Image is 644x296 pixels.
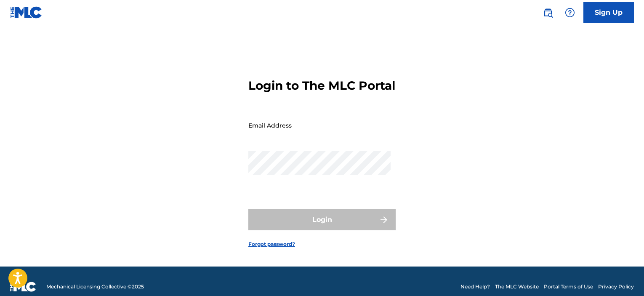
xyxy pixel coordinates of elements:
a: Portal Terms of Use [544,283,593,291]
img: logo [10,282,36,292]
h3: Login to The MLC Portal [248,78,395,93]
div: Help [562,4,578,21]
a: Need Help? [460,283,490,291]
img: help [565,8,575,18]
a: Forgot password? [248,240,295,248]
a: Privacy Policy [598,283,634,291]
span: Mechanical Licensing Collective © 2025 [46,283,144,291]
a: The MLC Website [495,283,539,291]
a: Sign Up [583,2,634,23]
img: search [543,8,553,18]
img: MLC Logo [10,6,43,19]
a: Public Search [540,4,556,21]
